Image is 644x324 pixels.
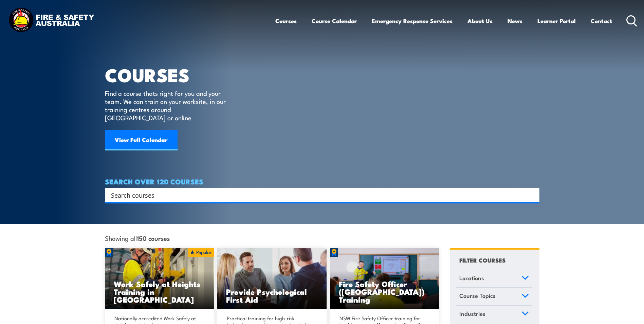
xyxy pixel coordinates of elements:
[528,190,537,200] button: Search magnifier button
[591,12,612,30] a: Contact
[105,130,178,150] a: View Full Calendar
[105,248,214,309] img: Work Safely at Heights Training (1)
[226,288,318,303] h3: Provide Psychological First Aid
[467,12,493,30] a: About Us
[105,67,236,83] h1: COURSES
[456,306,532,323] a: Industries
[105,248,214,309] a: Work Safely at Heights Training in [GEOGRAPHIC_DATA]
[339,280,430,303] h3: Fire Safety Officer ([GEOGRAPHIC_DATA]) Training
[312,12,357,30] a: Course Calendar
[459,273,484,283] span: Locations
[105,89,229,122] p: Find a course thats right for you and your team. We can train on your worksite, in our training c...
[112,190,526,200] form: Search form
[459,255,505,265] h4: FILTER COURSES
[105,234,170,241] span: Showing all
[372,12,453,30] a: Emergency Response Services
[456,270,532,288] a: Locations
[537,12,576,30] a: Learner Portal
[111,190,525,200] input: Search input
[114,280,205,303] h3: Work Safely at Heights Training in [GEOGRAPHIC_DATA]
[459,309,485,318] span: Industries
[330,248,439,309] a: Fire Safety Officer ([GEOGRAPHIC_DATA]) Training
[508,12,522,30] a: News
[217,248,327,309] a: Provide Psychological First Aid
[456,288,532,305] a: Course Topics
[459,291,496,300] span: Course Topics
[275,12,297,30] a: Courses
[217,248,327,309] img: Mental Health First Aid Training Course from Fire & Safety Australia
[105,178,539,185] h4: SEARCH OVER 120 COURSES
[137,233,170,242] strong: 150 courses
[330,248,439,309] img: Fire Safety Advisor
